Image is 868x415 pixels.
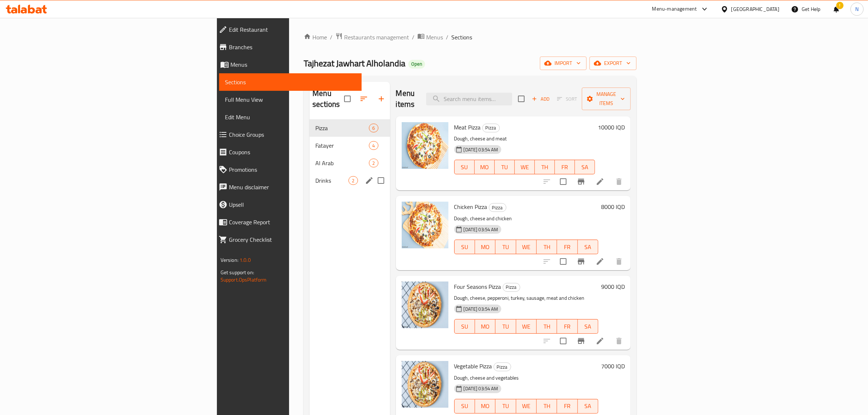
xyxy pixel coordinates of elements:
button: SA [578,319,598,334]
a: Support.OpsPlatform [221,275,267,284]
span: [DATE] 03:54 AM [461,146,501,153]
span: 2 [349,177,357,184]
span: TH [540,242,554,252]
span: SU [458,242,472,252]
span: Coverage Report [229,218,356,226]
span: TU [498,401,513,411]
span: Select to update [556,333,571,349]
p: Dough, cheese and vegetables [454,373,599,383]
a: Edit menu item [596,337,604,345]
span: MO [478,321,493,332]
span: TU [498,162,512,172]
span: Upsell [229,200,356,209]
div: items [369,159,378,167]
img: Four Seasons Pizza [402,282,448,328]
span: TU [498,242,513,252]
button: WE [515,160,535,174]
button: FR [557,319,577,334]
a: Edit Menu [219,108,362,126]
span: WE [519,321,534,332]
div: [GEOGRAPHIC_DATA] [731,5,779,13]
span: Full Menu View [225,95,356,104]
span: Grocery Checklist [229,235,356,244]
span: FR [560,321,575,332]
span: Sort sections [355,90,373,108]
a: Edit Restaurant [213,21,362,38]
h6: 9000 IQD [601,282,625,292]
span: WE [518,162,532,172]
button: export [589,57,637,70]
span: Pizza [503,283,520,291]
span: Chicken Pizza [454,201,487,212]
span: Edit Restaurant [229,25,356,34]
button: WE [516,399,537,414]
button: FR [555,160,575,174]
a: Full Menu View [219,91,362,108]
a: Choice Groups [213,126,362,143]
span: TU [498,321,513,332]
div: Pizza [489,203,506,212]
span: [DATE] 03:54 AM [461,226,501,233]
span: Select section first [552,93,582,105]
span: Pizza [315,124,369,132]
a: Upsell [213,196,362,213]
span: Edit Menu [225,113,356,121]
span: SU [458,401,472,411]
p: Dough, cheese, pepperoni, turkey, sausage, meat and chicken [454,294,599,303]
button: TU [495,319,516,334]
button: TH [535,160,555,174]
h2: Menu items [396,88,418,110]
span: Add item [529,93,552,105]
span: Select to update [556,174,571,189]
button: TH [537,240,557,254]
button: SU [454,399,475,414]
div: items [369,124,378,132]
span: Sections [225,78,356,86]
p: Dough, cheese and meat [454,134,595,143]
p: Dough, cheese and chicken [454,214,599,223]
img: Vegetable Pizza [402,361,448,408]
button: MO [475,319,495,334]
a: Edit menu item [596,257,604,266]
span: WE [519,242,534,252]
span: WE [519,401,534,411]
a: Coverage Report [213,213,362,231]
button: delete [610,253,628,270]
span: [DATE] 03:54 AM [461,385,501,392]
button: import [540,57,587,70]
a: Sections [219,73,362,91]
span: Pizza [494,363,511,371]
button: SA [575,160,595,174]
div: Fatayer4 [310,137,390,154]
button: edit [364,175,375,186]
span: Menus [426,33,443,42]
span: Vegetable Pizza [454,361,492,372]
div: Pizza6 [310,119,390,137]
span: Add [531,95,550,103]
button: WE [516,319,537,334]
span: MO [478,242,493,252]
span: Fatayer [315,141,369,150]
span: SA [578,162,592,172]
span: Menu disclaimer [229,183,356,191]
button: MO [475,160,495,174]
button: Branch-specific-item [572,332,590,350]
span: Al Arab [315,159,369,167]
span: [DATE] 03:54 AM [461,306,501,313]
span: SU [458,321,472,332]
div: items [369,141,378,150]
button: TU [495,160,515,174]
li: / [446,33,448,42]
span: Get support on: [221,268,254,277]
div: Open [408,60,425,69]
span: 4 [369,142,378,149]
img: Chicken Pizza [402,202,448,248]
span: Pizza [483,124,499,132]
span: N [855,5,859,13]
span: Open [408,61,425,67]
span: TH [540,401,554,411]
span: MO [478,401,493,411]
a: Grocery Checklist [213,231,362,248]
